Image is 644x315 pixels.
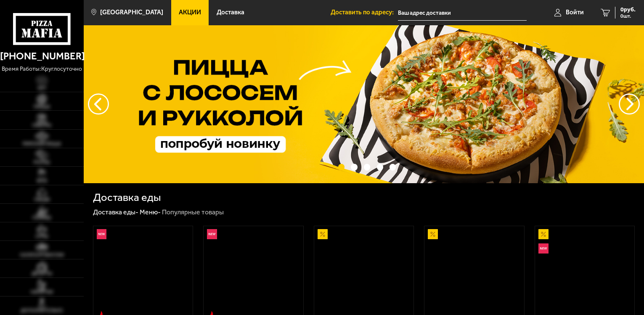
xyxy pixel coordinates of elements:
[93,192,161,203] h1: Доставка еды
[318,229,328,239] img: Акционный
[620,7,636,13] span: 0 руб.
[364,164,370,170] button: точки переключения
[620,13,636,19] span: 0 шт.
[162,208,224,217] div: Популярные товары
[88,93,109,115] button: следующий
[100,9,163,16] span: [GEOGRAPHIC_DATA]
[538,229,549,239] img: Акционный
[217,9,244,16] span: Доставка
[207,229,217,239] img: Новинка
[351,164,357,170] button: точки переключения
[398,5,527,21] input: Ваш адрес доставки
[179,9,201,16] span: Акции
[619,93,640,115] button: предыдущий
[331,9,398,16] span: Доставить по адресу:
[140,208,161,216] a: Меню-
[428,229,438,239] img: Акционный
[97,229,107,239] img: Новинка
[338,164,345,170] button: точки переключения
[377,164,383,170] button: точки переключения
[538,243,549,254] img: Новинка
[93,208,138,216] a: Доставка еды-
[390,164,396,170] button: точки переключения
[566,9,584,16] span: Войти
